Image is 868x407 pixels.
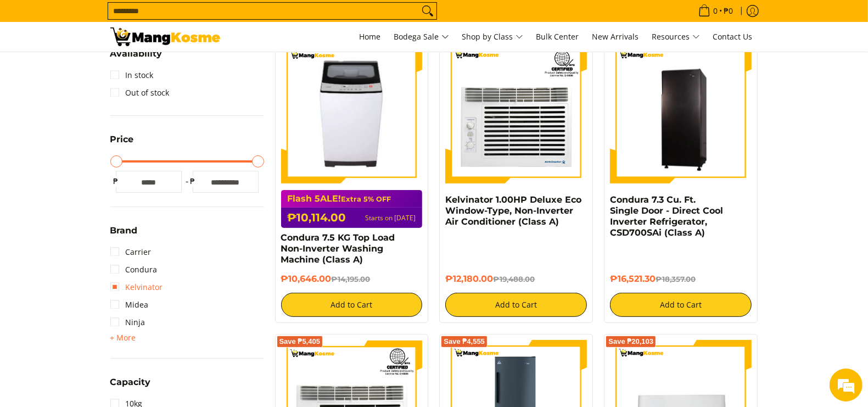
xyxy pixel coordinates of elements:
h6: ₱12,180.00 [445,274,587,285]
span: Save ₱20,103 [608,338,653,345]
span: ₱ [110,176,121,187]
summary: Open [110,331,136,344]
span: Save ₱4,555 [444,338,485,345]
a: Condura 7.5 KG Top Load Non-Inverter Washing Machine (Class A) [281,232,395,265]
a: Bulk Center [531,22,585,52]
span: Shop by Class [462,30,523,44]
span: 0 [712,7,720,15]
a: Ninja [110,314,145,331]
a: Bodega Sale [389,22,455,52]
img: Condura 7.3 Cu. Ft. Single Door - Direct Cool Inverter Refrigerator, CSD700SAi (Class A) [610,43,752,182]
span: Resources [652,30,700,44]
h6: ₱16,521.30 [610,274,752,285]
nav: Main Menu [231,22,758,52]
summary: Open [110,226,138,243]
del: ₱14,195.00 [332,275,371,283]
span: ₱0 [723,7,735,15]
a: Home [354,22,387,52]
span: + More [110,333,136,342]
button: Add to Cart [281,293,423,317]
a: Shop by Class [457,22,529,52]
a: Carrier [110,243,152,261]
img: condura-7.5kg-topload-non-inverter-washing-machine-class-c-full-view-mang-kosme [285,42,418,183]
span: Save ₱5,405 [279,338,321,345]
del: ₱18,357.00 [656,275,696,283]
summary: Open [110,135,134,152]
span: Contact Us [713,31,753,42]
a: Midea [110,296,149,314]
span: New Arrivals [592,31,639,42]
a: Out of stock [110,84,170,102]
button: Search [419,3,436,19]
a: Kelvinator 1.00HP Deluxe Eco Window-Type, Non-Inverter Air Conditioner (Class A) [445,194,581,227]
button: Add to Cart [445,293,587,317]
span: Capacity [110,378,151,387]
span: Availability [110,49,163,58]
a: Kelvinator [110,278,163,296]
h6: ₱10,646.00 [281,274,423,285]
span: Price [110,135,134,144]
summary: Open [110,378,151,395]
span: ₱ [187,176,198,187]
a: New Arrivals [587,22,645,52]
span: Home [360,31,381,42]
a: Contact Us [708,22,758,52]
summary: Open [110,49,163,66]
img: Kelvinator 1.00HP Deluxe Eco Window-Type, Non-Inverter Air Conditioner (Class A) [445,42,587,183]
span: Bodega Sale [394,30,449,44]
button: Add to Cart [610,293,752,317]
a: Resources [647,22,705,52]
span: • [695,5,737,17]
span: Brand [110,226,138,235]
img: Class A | Mang Kosme [110,27,220,46]
a: Condura 7.3 Cu. Ft. Single Door - Direct Cool Inverter Refrigerator, CSD700SAi (Class A) [610,194,723,238]
a: In stock [110,66,154,84]
a: Condura [110,261,158,278]
del: ₱19,488.00 [493,275,535,283]
span: Bulk Center [536,31,579,42]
